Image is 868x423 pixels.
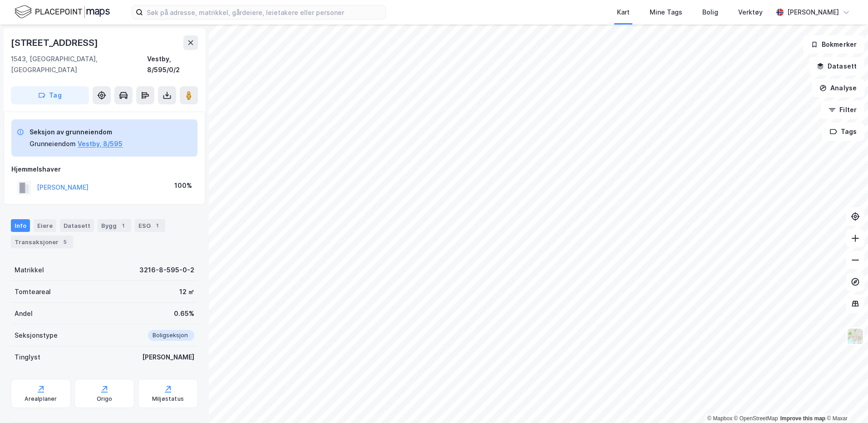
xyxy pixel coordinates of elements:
div: 1 [118,221,128,230]
div: Miljøstatus [152,395,184,403]
div: Bygg [98,219,131,232]
div: Grunneiendom [30,138,76,149]
div: Seksjonstype [15,330,58,341]
div: 100% [174,180,192,191]
div: 1543, [GEOGRAPHIC_DATA], [GEOGRAPHIC_DATA] [11,54,147,75]
div: Matrikkel [15,265,44,275]
button: Datasett [809,57,864,75]
div: Tinglyst [15,352,40,363]
div: ESG [135,219,165,232]
div: Eiere [34,219,56,232]
div: Mine Tags [650,7,682,18]
input: Søk på adresse, matrikkel, gårdeiere, leietakere eller personer [143,5,385,19]
div: Arealplaner [25,395,57,403]
button: Tag [11,86,89,104]
div: Kontrollprogram for chat [823,379,868,423]
div: Origo [97,395,113,403]
div: Vestby, 8/595/0/2 [147,54,198,75]
div: Transaksjoner [11,236,73,248]
div: 3216-8-595-0-2 [139,265,194,275]
button: Tags [822,123,864,141]
div: [PERSON_NAME] [787,7,839,18]
div: 1 [153,221,162,230]
div: Datasett [60,219,94,232]
button: Analyse [812,79,864,97]
a: Mapbox [707,415,732,422]
div: Hjemmelshaver [11,164,197,175]
div: Andel [15,308,33,319]
button: Filter [821,101,864,119]
button: Vestby, 8/595 [78,138,123,149]
div: [PERSON_NAME] [142,352,194,363]
div: 0.65% [174,308,194,319]
div: 5 [60,237,69,246]
a: OpenStreetMap [734,415,778,422]
iframe: Chat Widget [823,379,868,423]
div: 12 ㎡ [179,286,194,297]
div: Bolig [702,7,718,18]
div: Tomteareal [15,286,51,297]
div: [STREET_ADDRESS] [11,35,100,50]
div: Kart [617,7,630,18]
a: Improve this map [780,415,825,422]
div: Seksjon av grunneiendom [30,127,123,138]
div: Verktøy [738,7,763,18]
img: logo.f888ab2527a4732fd821a326f86c7f29.svg [15,4,110,20]
img: Z [847,328,864,345]
button: Bokmerker [803,35,864,54]
div: Info [11,219,30,232]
